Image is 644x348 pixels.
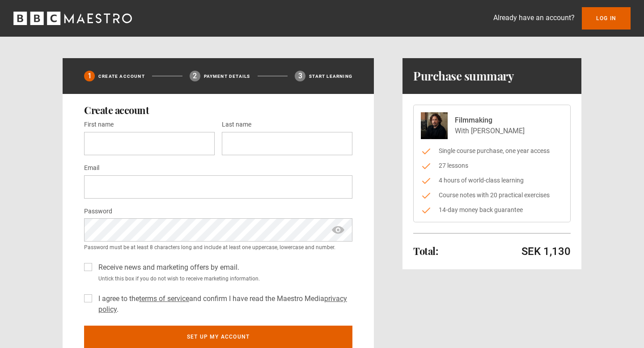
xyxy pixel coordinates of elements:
[84,119,114,130] label: First name
[455,126,525,136] p: With [PERSON_NAME]
[331,218,345,242] span: show password
[84,206,112,217] label: Password
[222,119,251,130] label: Last name
[413,69,514,83] h1: Purchase summary
[95,262,239,273] label: Receive news and marketing offers by email.
[84,71,95,81] div: 1
[98,73,145,80] p: Create Account
[295,71,305,81] div: 3
[309,73,352,80] p: Start learning
[521,244,571,259] p: SEK 1,130
[421,205,563,215] li: 14-day money back guarantee
[13,12,132,25] svg: BBC Maestro
[84,243,352,251] small: Password must be at least 8 characters long and include at least one uppercase, lowercase and num...
[204,73,250,80] p: Payment details
[84,105,352,115] h2: Create account
[190,71,200,81] div: 2
[582,7,631,30] a: Log In
[421,176,563,185] li: 4 hours of world-class learning
[95,293,352,315] label: I agree to the and confirm I have read the Maestro Media .
[421,161,563,170] li: 27 lessons
[455,115,525,126] p: Filmmaking
[84,326,352,348] button: Set up my account
[139,294,189,303] a: terms of service
[493,13,575,23] p: Already have an account?
[413,246,438,256] h2: Total:
[95,275,352,283] small: Untick this box if you do not wish to receive marketing information.
[84,163,99,174] label: Email
[421,191,563,200] li: Course notes with 20 practical exercises
[421,146,563,156] li: Single course purchase, one year access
